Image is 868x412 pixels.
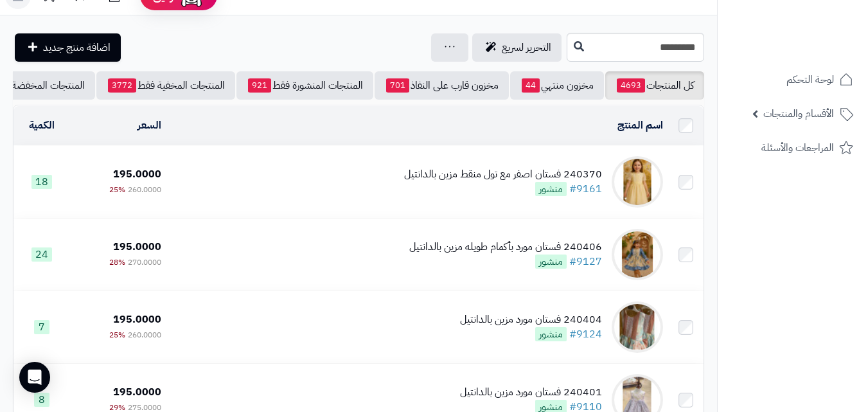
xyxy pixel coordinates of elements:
[128,329,161,341] span: 260.0000
[128,184,161,195] span: 260.0000
[108,78,136,93] span: 3772
[43,40,111,55] span: اضافة منتج جديد
[113,166,161,182] span: 195.0000
[725,64,860,95] a: لوحة التحكم
[404,167,602,182] div: 240370 فستان اصفر مع تول منقط مزين بالدانتيل
[569,181,602,197] a: #9161
[460,312,602,327] div: 240404 فستان مورد مزين بالدانتيل
[786,71,834,89] span: لوحة التحكم
[617,118,663,133] a: اسم المنتج
[535,255,567,269] span: منشور
[31,175,52,189] span: 18
[34,393,49,407] span: 8
[109,256,125,268] span: 28%
[113,239,161,255] span: 195.0000
[763,105,834,123] span: الأقسام والمنتجات
[19,362,50,393] div: Open Intercom Messenger
[236,71,373,100] a: المنتجات المنشورة فقط921
[15,33,121,62] a: اضافة منتج جديد
[612,301,663,353] img: 240404 فستان مورد مزين بالدانتيل
[109,329,125,341] span: 25%
[96,71,235,100] a: المنتجات المخفية فقط3772
[113,384,161,400] span: 195.0000
[109,184,125,195] span: 25%
[522,78,540,93] span: 44
[375,71,509,100] a: مخزون قارب على النفاذ701
[535,327,567,341] span: منشور
[113,312,161,327] span: 195.0000
[502,40,551,55] span: التحرير لسريع
[569,254,602,269] a: #9127
[535,182,567,196] span: منشور
[31,247,52,262] span: 24
[605,71,704,100] a: كل المنتجات4693
[617,78,645,93] span: 4693
[612,156,663,208] img: 240370 فستان اصفر مع تول منقط مزين بالدانتيل
[781,36,856,63] img: logo-2.png
[510,71,604,100] a: مخزون منتهي44
[137,118,161,133] a: السعر
[128,256,161,268] span: 270.0000
[29,118,55,133] a: الكمية
[472,33,562,62] a: التحرير لسريع
[248,78,271,93] span: 921
[612,229,663,280] img: 240406 فستان مورد بأكمام طويله مزين بالدانتيل
[460,385,602,400] div: 240401 فستان مورد مزين بالدانتيل
[409,240,602,255] div: 240406 فستان مورد بأكمام طويله مزين بالدانتيل
[761,139,834,157] span: المراجعات والأسئلة
[386,78,409,93] span: 701
[34,320,49,334] span: 7
[569,327,602,342] a: #9124
[725,132,860,163] a: المراجعات والأسئلة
